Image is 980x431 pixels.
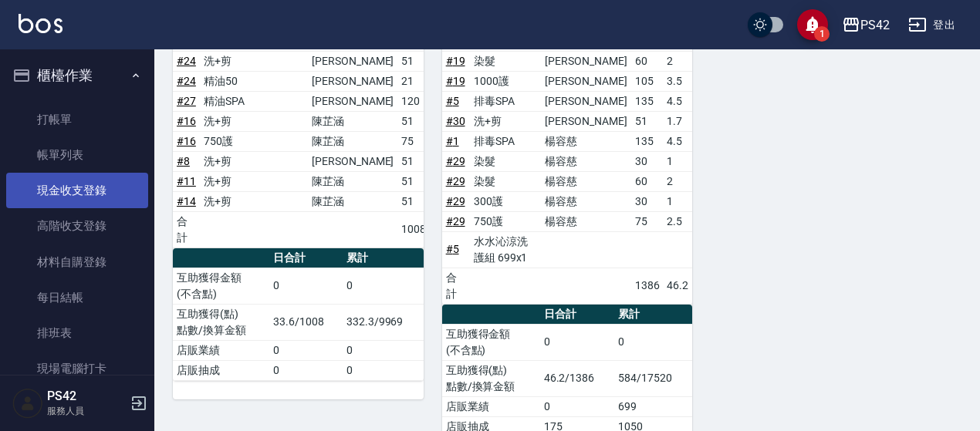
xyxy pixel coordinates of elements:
[173,268,269,304] td: 互助獲得金額 (不含點)
[541,71,630,91] td: [PERSON_NAME]
[397,211,430,247] td: 1008
[631,268,664,304] td: 1386
[6,102,148,137] a: 打帳單
[397,51,430,71] td: 51
[540,396,614,416] td: 0
[470,211,541,231] td: 750護
[663,171,692,191] td: 2
[540,324,614,360] td: 0
[269,304,343,340] td: 33.6/1008
[470,91,541,111] td: 排毒SPA
[663,131,692,151] td: 4.5
[269,360,343,380] td: 0
[308,71,397,91] td: [PERSON_NAME]
[446,55,465,67] a: #19
[177,155,190,167] a: #8
[631,91,664,111] td: 135
[442,396,540,416] td: 店販業績
[269,340,343,360] td: 0
[6,137,148,173] a: 帳單列表
[47,404,126,418] p: 服務人員
[663,71,692,91] td: 3.5
[308,191,397,211] td: 陳芷涵
[177,75,196,87] a: #24
[446,155,465,167] a: #29
[442,268,470,304] td: 合計
[200,191,308,211] td: 洗+剪
[836,9,896,41] button: PS42
[397,71,430,91] td: 21
[902,11,961,39] button: 登出
[663,211,692,231] td: 2.5
[631,71,664,91] td: 105
[541,191,630,211] td: 楊容慈
[631,151,664,171] td: 30
[343,360,424,380] td: 0
[269,268,343,304] td: 0
[6,315,148,351] a: 排班表
[47,389,126,404] h5: PS42
[446,75,465,87] a: #19
[663,51,692,71] td: 2
[541,111,630,131] td: [PERSON_NAME]
[631,111,664,131] td: 51
[540,360,614,396] td: 46.2/1386
[814,26,830,42] span: 1
[6,351,148,386] a: 現場電腦打卡
[797,9,828,40] button: save
[614,396,692,416] td: 699
[343,304,424,340] td: 332.3/9969
[19,14,63,33] img: Logo
[631,51,664,71] td: 60
[541,131,630,151] td: 楊容慈
[614,324,692,360] td: 0
[663,191,692,211] td: 1
[200,111,308,131] td: 洗+剪
[12,388,43,419] img: Person
[173,248,424,381] table: a dense table
[177,175,196,187] a: #11
[663,268,692,304] td: 46.2
[200,91,308,111] td: 精油SPA
[540,305,614,325] th: 日合計
[442,360,540,396] td: 互助獲得(點) 點數/換算金額
[173,304,269,340] td: 互助獲得(點) 點數/換算金額
[397,131,430,151] td: 75
[541,151,630,171] td: 楊容慈
[308,51,397,71] td: [PERSON_NAME]
[446,175,465,187] a: #29
[397,171,430,191] td: 51
[343,340,424,360] td: 0
[631,171,664,191] td: 60
[442,324,540,360] td: 互助獲得金額 (不含點)
[470,71,541,91] td: 1000護
[308,151,397,171] td: [PERSON_NAME]
[446,115,465,127] a: #30
[446,195,465,207] a: #29
[446,135,459,147] a: #1
[470,111,541,131] td: 洗+剪
[177,195,196,207] a: #14
[308,111,397,131] td: 陳芷涵
[343,268,424,304] td: 0
[177,55,196,67] a: #24
[614,360,692,396] td: 584/17520
[200,131,308,151] td: 750護
[397,111,430,131] td: 51
[6,280,148,315] a: 每日結帳
[470,131,541,151] td: 排毒SPA
[200,171,308,191] td: 洗+剪
[541,91,630,111] td: [PERSON_NAME]
[470,191,541,211] td: 300護
[470,151,541,171] td: 染髮
[631,211,664,231] td: 75
[177,95,196,107] a: #27
[470,51,541,71] td: 染髮
[470,171,541,191] td: 染髮
[631,131,664,151] td: 135
[397,191,430,211] td: 51
[343,248,424,268] th: 累計
[269,248,343,268] th: 日合計
[173,340,269,360] td: 店販業績
[663,151,692,171] td: 1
